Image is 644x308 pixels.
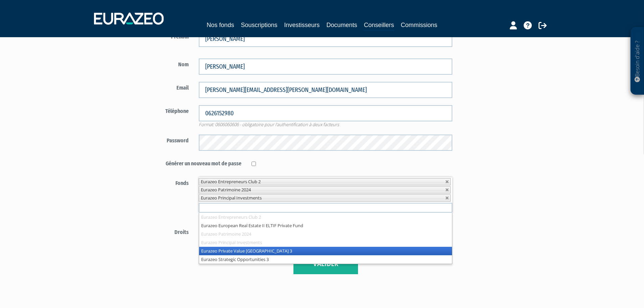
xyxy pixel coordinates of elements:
li: Eurazeo European Real Estate II ELTIF Private Fund [199,221,452,230]
label: Email [141,82,194,92]
span: Eurazeo Principal Investments [201,195,262,201]
a: Nos fonds [207,20,234,30]
li: Eurazeo Principal Investments [199,238,452,247]
a: Conseillers [364,20,394,31]
label: Nom [141,58,194,69]
label: Générer un nouveau mot de passe [141,158,247,168]
a: Souscriptions [241,20,277,30]
li: Eurazeo Patrimoine 2024 [199,230,452,238]
span: Eurazeo Patrimoine 2024 [201,187,251,193]
label: Téléphone [141,105,194,115]
p: Besoin d'aide ? [634,31,641,92]
li: Eurazeo Entrepreneurs Club 2 [199,213,452,221]
span: Eurazeo Entrepreneurs Club 2 [201,179,261,185]
label: Droits [141,226,194,236]
a: Documents [327,20,357,30]
span: Format: 0606060606 - obligatoire pour l'authentification à deux facteurs [199,121,339,127]
li: Eurazeo Strategic Opportunities 3 [199,255,452,264]
label: Fonds [141,177,194,187]
label: Password [141,135,194,145]
a: Investisseurs [284,20,319,30]
li: Eurazeo Private Value [GEOGRAPHIC_DATA] 3 [199,247,452,255]
a: Commissions [401,20,437,30]
img: 1732889491-logotype_eurazeo_blanc_rvb.png [94,13,164,25]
